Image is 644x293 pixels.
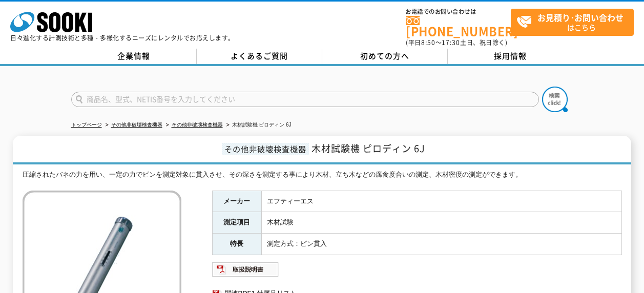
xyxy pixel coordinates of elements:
[311,141,425,155] span: 木材試験機 ピロディン 6J
[406,38,507,47] span: (平日 ～ 土日、祝日除く)
[212,191,261,212] th: メーカー
[10,35,235,41] p: 日々進化する計測技術と多種・多様化するニーズにレンタルでお応えします。
[537,11,624,24] strong: お見積り･お問い合わせ
[542,87,568,112] img: btn_search.png
[71,122,102,128] a: トップページ
[224,120,292,131] li: 木材試験機 ピロディン 6J
[406,9,511,15] span: お電話でのお問い合わせは
[516,9,633,35] span: はこちら
[111,122,162,128] a: その他非破壊検査機器
[212,212,261,234] th: 測定項目
[322,49,448,64] a: 初めての方へ
[172,122,223,128] a: その他非破壊検査機器
[222,143,309,155] span: その他非破壊検査機器
[212,268,279,276] a: 取扱説明書
[261,234,621,255] td: 測定方式：ピン貫入
[212,234,261,255] th: 特長
[448,49,573,64] a: 採用情報
[261,191,621,212] td: エフティーエス
[511,9,634,36] a: お見積り･お問い合わせはこちら
[406,16,511,37] a: [PHONE_NUMBER]
[261,212,621,234] td: 木材試験
[212,261,279,278] img: 取扱説明書
[23,170,622,180] div: 圧縮されたバネの力を用い、一定の力でピンを測定対象に貫入させ、その深さを測定する事により木材、立ち木などの腐食度合いの測定、木材密度の測定ができます。
[442,38,460,47] span: 17:30
[71,92,539,107] input: 商品名、型式、NETIS番号を入力してください
[360,50,409,61] span: 初めての方へ
[421,38,435,47] span: 8:50
[197,49,322,64] a: よくあるご質問
[71,49,197,64] a: 企業情報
